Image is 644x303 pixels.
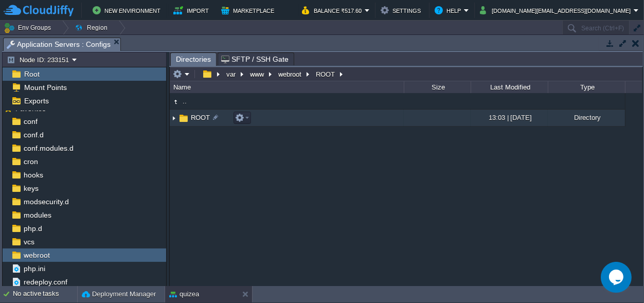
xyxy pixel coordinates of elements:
[22,237,36,246] a: vcs
[22,130,45,139] a: conf.d
[405,81,471,93] div: Size
[22,210,53,220] a: modules
[472,81,548,93] div: Last Modified
[22,157,40,166] a: cron
[169,289,199,299] button: quizea
[548,110,625,126] div: Directory
[480,4,634,16] button: [DOMAIN_NAME][EMAIL_ADDRESS][DOMAIN_NAME]
[601,262,634,293] iframe: chat widget
[549,81,625,93] div: Type
[13,104,47,113] a: Favorites
[22,117,39,126] a: conf
[221,4,277,16] button: Marketplace
[248,69,266,79] button: www
[277,69,304,79] button: webroot
[170,67,642,81] input: Click to enter the path
[173,4,212,16] button: Import
[225,69,238,79] button: var
[178,113,189,124] img: AMDAwAAAACH5BAEAAAAALAAAAAABAAEAAAICRAEAOw==
[381,4,424,16] button: Settings
[13,286,77,302] div: No active tasks
[176,53,211,66] span: Directories
[22,96,50,105] a: Exports
[181,97,188,105] a: ..
[22,224,44,233] a: php.d
[4,4,74,17] img: CloudJiffy
[22,184,40,193] a: keys
[471,110,548,126] div: 13:03 | [DATE]
[7,55,72,64] button: Node ID: 233151
[22,251,51,260] a: webroot
[22,264,47,273] a: php.ini
[22,277,69,287] a: redeploy.conf
[22,69,41,79] a: Root
[7,38,111,51] span: Application Servers : Configs
[302,4,365,16] button: Balance ₹517.60
[435,4,464,16] button: Help
[22,197,70,206] a: modsecurity.d
[170,110,178,126] img: AMDAwAAAACH5BAEAAAAALAAAAAABAAEAAAICRAEAOw==
[22,83,68,92] a: Mount Points
[82,289,156,299] button: Deployment Manager
[314,69,337,79] button: ROOT
[4,21,55,35] button: Env Groups
[170,96,181,108] img: AMDAwAAAACH5BAEAAAAALAAAAAABAAEAAAICRAEAOw==
[221,53,289,65] span: SFTP / SSH Gate
[22,170,45,180] a: hooks
[189,113,211,122] a: ROOT
[22,144,75,153] a: conf.modules.d
[75,21,111,35] button: Region
[171,81,404,93] div: Name
[93,4,164,16] button: New Environment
